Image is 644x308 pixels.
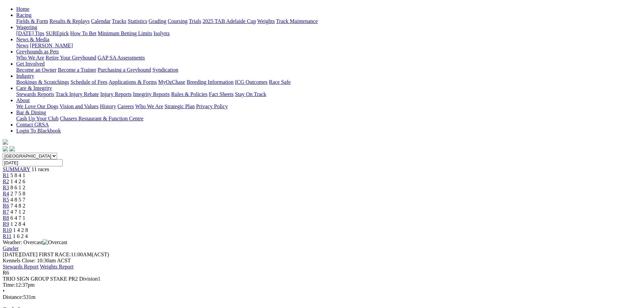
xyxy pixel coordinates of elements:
a: Bar & Dining [16,110,46,115]
a: R10 [3,227,12,233]
div: News & Media [16,43,641,49]
a: Vision and Values [59,103,98,109]
a: R1 [3,172,9,178]
img: facebook.svg [3,146,8,151]
a: Stay On Track [235,91,266,97]
div: About [16,103,641,110]
div: Kennels Close: 10:30am ACST [3,258,641,264]
a: Become a Trainer [58,67,96,73]
span: 6 4 7 1 [10,215,25,221]
a: Home [16,6,29,12]
span: 4 7 1 2 [10,209,25,215]
a: R4 [3,191,9,196]
a: R2 [3,179,9,184]
div: TRIO SIGN GROUP STAKE PR2 Division1 [3,276,641,282]
span: Time: [3,282,16,288]
a: Rules & Policies [171,91,208,97]
span: R6 [3,203,9,209]
a: Calendar [91,18,111,24]
a: Tracks [112,18,126,24]
a: Retire Your Greyhound [46,55,96,61]
a: Syndication [152,67,178,73]
a: R5 [3,197,9,203]
a: About [16,97,30,103]
a: Stewards Reports [16,91,54,97]
a: Careers [117,103,134,109]
a: Schedule of Fees [70,79,107,85]
span: 11:00AM(ACST) [39,252,109,257]
div: 12:37pm [3,282,641,288]
a: Care & Integrity [16,85,52,91]
a: GAP SA Assessments [98,55,145,61]
a: Wagering [16,24,37,30]
a: Breeding Information [187,79,234,85]
div: Care & Integrity [16,91,641,97]
a: News & Media [16,37,49,42]
a: Strategic Plan [165,103,195,109]
a: Weights Report [40,264,74,269]
a: R11 [3,233,11,239]
a: Who We Are [135,103,163,109]
a: Who We Are [16,55,44,61]
a: Chasers Restaurant & Function Centre [60,116,143,121]
span: SUMMARY [3,166,30,172]
span: R3 [3,185,9,190]
div: Bar & Dining [16,116,641,122]
a: R8 [3,215,9,221]
a: Results & Replays [49,18,90,24]
a: Industry [16,73,34,79]
div: Greyhounds as Pets [16,55,641,61]
a: Weights [257,18,275,24]
a: Isolynx [153,30,170,36]
a: Get Involved [16,61,45,67]
div: Get Involved [16,67,641,73]
span: 1 4 2 6 [10,179,25,184]
div: Racing [16,18,641,24]
a: Fields & Form [16,18,48,24]
a: Grading [149,18,166,24]
img: twitter.svg [9,146,15,151]
span: Distance: [3,294,23,300]
span: 7 4 8 2 [10,203,25,209]
span: R7 [3,209,9,215]
a: Contact GRSA [16,122,49,127]
a: Applications & Forms [109,79,157,85]
a: Track Maintenance [276,18,318,24]
a: Trials [189,18,201,24]
a: MyOzChase [158,79,185,85]
a: Racing [16,12,31,18]
a: Login To Blackbook [16,128,61,134]
a: Gawler [3,245,19,251]
span: • [3,288,5,294]
a: Privacy Policy [196,103,228,109]
span: [DATE] [3,252,38,257]
a: Become an Owner [16,67,56,73]
a: [PERSON_NAME] [30,43,73,48]
a: Minimum Betting Limits [98,30,152,36]
span: 8 6 1 2 [10,185,25,190]
span: 1 6 2 4 [13,233,28,239]
span: 5 8 4 1 [10,172,25,178]
span: Weather: Overcast [3,239,67,245]
a: R9 [3,221,9,227]
span: 4 8 5 7 [10,197,25,203]
div: Wagering [16,30,641,37]
span: 1 2 8 4 [10,221,25,227]
a: ICG Outcomes [235,79,267,85]
a: [DATE] Tips [16,30,44,36]
a: Integrity Reports [133,91,170,97]
span: 1 4 2 8 [13,227,28,233]
a: Bookings & Scratchings [16,79,69,85]
span: R6 [3,270,9,276]
a: Purchasing a Greyhound [98,67,151,73]
a: We Love Our Dogs [16,103,58,109]
input: Select date [3,159,63,166]
a: Injury Reports [100,91,132,97]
